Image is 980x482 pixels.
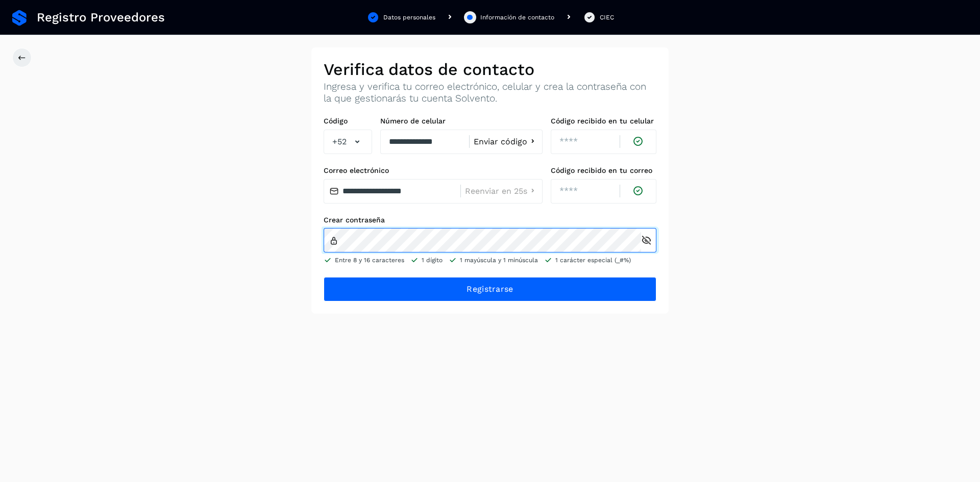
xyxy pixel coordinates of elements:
button: Reenviar en 25s [465,186,538,196]
button: Registrarse [324,277,656,301]
button: Enviar código [474,136,538,147]
span: Registrarse [467,284,513,295]
div: Datos personales [383,13,435,22]
li: Entre 8 y 16 caracteres [324,256,404,265]
span: +52 [332,136,347,148]
div: CIEC [600,13,614,22]
label: Código recibido en tu correo [551,166,656,175]
h2: Verifica datos de contacto [324,60,656,79]
li: 1 dígito [410,256,443,265]
span: Enviar código [474,138,527,146]
label: Código [324,117,372,125]
label: Código recibido en tu celular [551,117,656,125]
li: 1 mayúscula y 1 minúscula [449,256,538,265]
div: Información de contacto [480,13,554,22]
label: Crear contraseña [324,216,656,224]
label: Correo electrónico [324,166,543,175]
p: Ingresa y verifica tu correo electrónico, celular y crea la contraseña con la que gestionarás tu ... [324,81,656,105]
label: Número de celular [380,117,543,125]
li: 1 carácter especial (_#%) [544,256,631,265]
span: Reenviar en 25s [465,187,527,195]
span: Registro Proveedores [37,10,165,25]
